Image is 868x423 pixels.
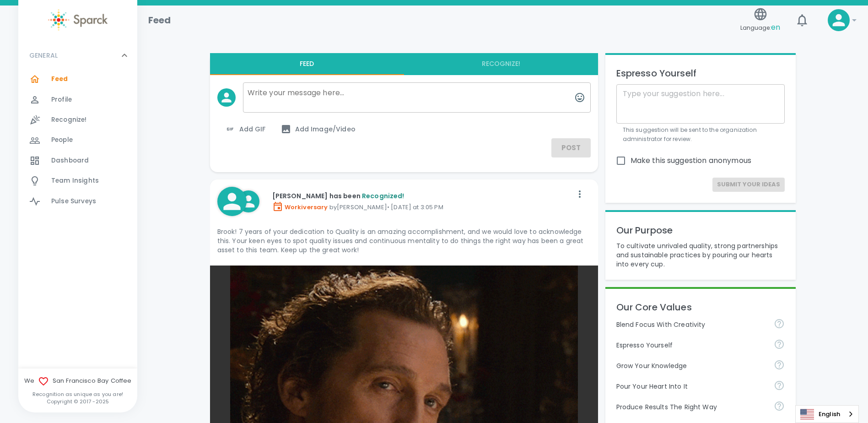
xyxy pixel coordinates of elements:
[18,376,137,387] span: We San Francisco Bay Coffee
[18,9,137,31] a: Sparck logo
[18,69,137,89] a: Feed
[217,227,591,255] p: Brook! 7 years of your dedication to Quality is an amazing accomplishment, and we would love to a...
[771,22,780,33] span: en
[631,155,752,166] span: Make this suggestion anonymous
[148,13,171,27] h1: Feed
[272,191,572,201] p: [PERSON_NAME] has been
[616,66,785,81] p: Espresso Yourself
[18,171,137,191] a: Team Insights
[18,191,137,211] a: Pulse Surveys
[774,401,785,412] svg: Find success working together and doing the right thing
[18,69,137,215] div: GENERAL
[225,124,266,135] span: Add GIF
[796,406,858,423] a: English
[210,53,598,75] div: interaction tabs
[616,223,785,238] p: Our Purpose
[795,405,859,423] div: Language
[48,9,108,31] img: Sparck logo
[18,390,137,398] p: Recognition as unique as you are!
[774,318,785,329] svg: Achieve goals today and innovate for tomorrow
[616,241,785,269] p: To cultivate unrivaled quality, strong partnerships and sustainable practices by pouring our hear...
[737,4,784,37] button: Language:en
[616,382,766,391] p: Pour Your Heart Into It
[51,176,99,185] span: Team Insights
[404,53,598,75] button: Recognize!
[774,359,785,370] svg: Follow your curiosity and learn together
[51,156,89,165] span: Dashboard
[616,300,785,315] p: Our Core Values
[210,53,404,75] button: Feed
[616,402,766,412] p: Produce Results The Right Way
[280,124,356,135] span: Add Image/Video
[18,42,137,69] div: GENERAL
[51,136,73,145] span: People
[18,398,137,405] p: Copyright © 2017 - 2025
[51,75,68,84] span: Feed
[18,130,137,150] a: People
[51,115,87,125] span: Recognize!
[272,201,572,212] p: by [PERSON_NAME] • [DATE] at 3:05 PM
[795,405,859,423] aside: Language selected: English
[774,380,785,391] svg: Come to work to make a difference in your own way
[18,151,137,171] a: Dashboard
[740,22,780,34] span: Language:
[18,90,137,110] a: Profile
[18,110,137,130] a: Recognize!
[616,320,766,329] p: Blend Focus With Creativity
[616,341,766,350] p: Espresso Yourself
[623,125,778,144] p: This suggestion will be sent to the organization administrator for review.
[51,95,72,104] span: Profile
[362,191,404,201] span: Recognized!
[774,339,785,350] svg: Share your voice and your ideas
[51,197,96,206] span: Pulse Surveys
[616,361,766,370] p: Grow Your Knowledge
[29,51,58,60] p: GENERAL
[272,203,328,211] span: Workiversary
